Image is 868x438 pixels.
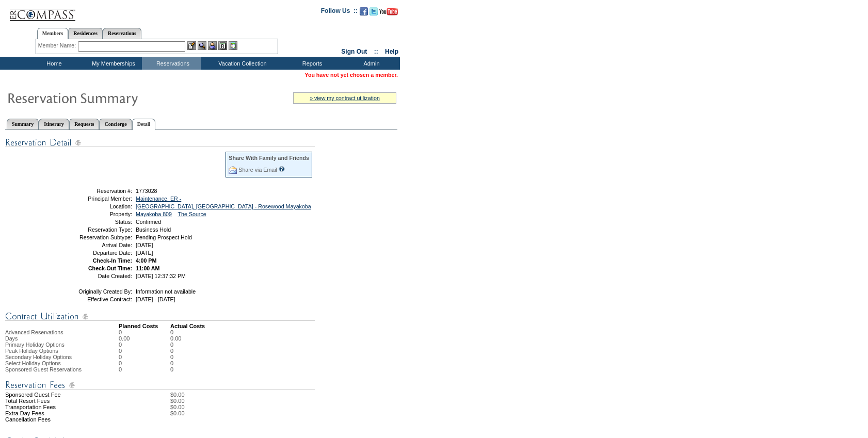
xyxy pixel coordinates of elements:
[7,119,39,129] a: Summary
[360,10,368,17] a: Become our fan on Facebook
[170,329,181,335] td: 0
[136,219,161,225] span: Confirmed
[170,404,397,410] td: $0.00
[305,72,398,78] span: You have not yet chosen a member.
[178,211,206,217] a: The Source
[5,410,119,416] td: Extra Day Fees
[187,41,196,50] img: b_edit.gif
[379,10,398,17] a: Subscribe to our YouTube Channel
[374,48,378,55] span: ::
[341,57,400,70] td: Admin
[39,119,69,129] a: Itinerary
[136,226,171,233] span: Business Hold
[136,188,157,194] span: 1773028
[136,250,153,256] span: [DATE]
[119,354,170,360] td: 0
[369,7,378,15] img: Follow us on Twitter
[5,329,63,335] span: Advanced Reservations
[5,404,119,410] td: Transportation Fees
[58,288,132,295] td: Originally Created By:
[385,48,398,55] a: Help
[136,203,311,209] a: [GEOGRAPHIC_DATA], [GEOGRAPHIC_DATA] - Rosewood Mayakoba
[170,354,181,360] td: 0
[341,48,367,55] a: Sign Out
[119,348,170,354] td: 0
[321,6,358,19] td: Follow Us ::
[119,329,170,335] td: 0
[58,226,132,233] td: Reservation Type:
[136,196,181,202] a: Maintenance, ER -
[310,95,380,101] a: » view my contract utilization
[281,57,341,70] td: Reports
[170,366,181,372] td: 0
[5,392,119,398] td: Sponsored Guest Fee
[170,392,397,398] td: $0.00
[58,196,132,202] td: Principal Member:
[170,342,181,348] td: 0
[136,257,156,264] span: 4:00 PM
[23,57,83,70] td: Home
[229,41,237,50] img: b_calculator.gif
[58,203,132,209] td: Location:
[136,288,196,295] span: Information not available
[5,335,18,342] span: Days
[38,41,78,50] div: Member Name:
[198,41,206,50] img: View
[58,273,132,279] td: Date Created:
[238,167,277,173] a: Share via Email
[136,211,172,217] a: Mayakoba 809
[136,296,175,302] span: [DATE] - [DATE]
[5,348,58,354] span: Peak Holiday Options
[136,265,159,271] span: 11:00 AM
[58,219,132,225] td: Status:
[5,310,315,323] img: Contract Utilization
[5,398,119,404] td: Total Resort Fees
[170,335,181,342] td: 0.00
[5,360,61,366] span: Select Holiday Options
[170,410,397,416] td: $0.00
[142,57,201,70] td: Reservations
[360,7,368,15] img: Become our fan on Facebook
[58,234,132,240] td: Reservation Subtype:
[7,87,213,108] img: Reservaton Summary
[201,57,281,70] td: Vacation Collection
[119,366,170,372] td: 0
[170,398,397,404] td: $0.00
[136,242,153,248] span: [DATE]
[58,250,132,256] td: Departure Date:
[5,416,119,423] td: Cancellation Fees
[5,379,315,392] img: Reservation Fees
[132,119,156,130] a: Detail
[69,119,99,129] a: Requests
[5,366,82,372] span: Sponsored Guest Reservations
[83,57,142,70] td: My Memberships
[170,360,181,366] td: 0
[229,155,309,161] div: Share With Family and Friends
[58,242,132,248] td: Arrival Date:
[5,342,65,348] span: Primary Holiday Options
[93,257,132,264] strong: Check-In Time:
[119,342,170,348] td: 0
[119,323,170,329] td: Planned Costs
[58,296,132,302] td: Effective Contract:
[99,119,132,129] a: Concierge
[5,136,315,149] img: Reservation Detail
[379,8,398,15] img: Subscribe to our YouTube Channel
[279,166,285,172] input: What is this?
[208,41,217,50] img: Impersonate
[170,323,397,329] td: Actual Costs
[103,28,141,39] a: Reservations
[88,265,132,271] strong: Check-Out Time:
[68,28,103,39] a: Residences
[119,360,170,366] td: 0
[136,273,186,279] span: [DATE] 12:37:32 PM
[5,354,72,360] span: Secondary Holiday Options
[136,234,192,240] span: Pending Prospect Hold
[218,41,227,50] img: Reservations
[58,188,132,194] td: Reservation #:
[58,211,132,217] td: Property:
[37,28,69,39] a: Members
[369,10,378,17] a: Follow us on Twitter
[170,348,181,354] td: 0
[119,335,170,342] td: 0.00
